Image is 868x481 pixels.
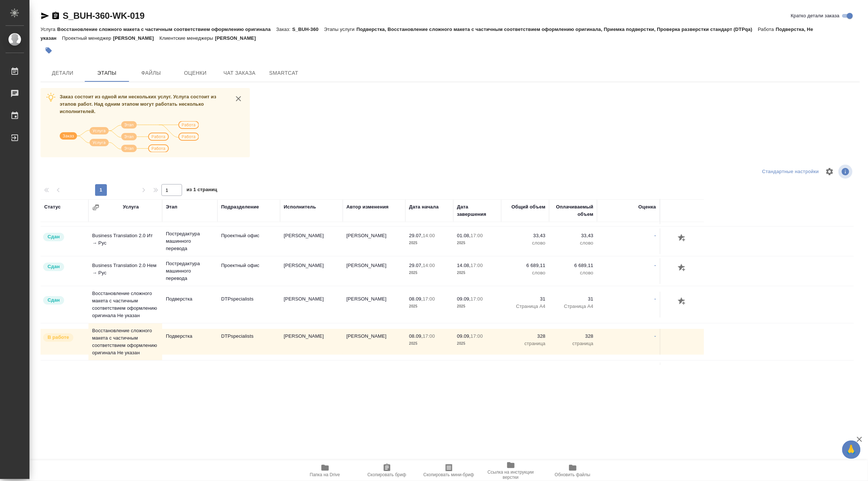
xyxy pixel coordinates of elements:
div: Автор изменения [346,203,388,211]
div: Дата начала [409,203,439,211]
button: Добавить оценку [676,295,689,308]
button: Добавить тэг [41,42,57,59]
p: страница [505,340,545,347]
p: 14.08, [457,263,471,268]
div: Статус [44,203,61,211]
td: [PERSON_NAME] [343,258,405,284]
td: Business Translation 2.0 Ит → Рус [88,228,162,254]
td: Восстановление сложного макета с частичным соответствием оформлению оригинала Не указан [88,286,162,323]
span: Кратко детали заказа [791,12,840,20]
p: Постредактура машинного перевода [166,260,214,282]
p: Сдан [48,263,60,270]
span: Файлы [133,69,169,78]
td: [PERSON_NAME] [343,292,405,317]
button: Добавить оценку [676,262,689,274]
p: 09.09, [457,333,471,339]
td: Проектный офис [217,228,280,254]
a: S_BUH-360-WK-019 [63,11,144,21]
a: - [655,233,656,238]
p: слово [505,269,545,277]
p: Проверка разверстки стандарт (DTPqa) [166,364,214,386]
a: - [655,296,656,302]
p: 328 [505,333,545,340]
button: Сгруппировать [92,204,100,211]
td: [PERSON_NAME] [280,362,343,388]
p: Подверстка [166,333,214,340]
p: В работе [48,334,69,341]
td: [PERSON_NAME] [280,228,343,254]
p: 31 [553,295,593,303]
p: 2025 [409,340,450,347]
p: Этапы услуги [324,27,356,32]
div: Этап [166,203,177,211]
p: Заказ: [276,27,292,32]
p: 2025 [457,340,498,347]
td: [PERSON_NAME] [280,258,343,284]
span: Этапы [89,69,125,78]
p: 09.09, [457,296,471,302]
td: [PERSON_NAME] [343,362,405,388]
p: 2025 [409,239,450,247]
p: страница [553,340,593,347]
span: Детали [45,69,80,78]
p: 17:00 [471,233,483,238]
div: Общий объем [512,203,545,211]
a: - [655,333,656,339]
div: Оплачиваемый объем [553,203,593,218]
p: 29.07, [409,233,423,238]
div: Дата завершения [457,203,498,218]
div: Исполнитель [284,203,316,211]
div: Подразделение [221,203,259,211]
td: [PERSON_NAME] [280,329,343,355]
td: Проектный офис [217,258,280,284]
p: 33,43 [505,232,545,239]
span: SmartCat [266,69,301,78]
div: split button [760,166,821,178]
p: Подверстка [166,295,214,303]
td: Восстановление сложного макета с частичным соответствием оформлению оригинала Не указан [88,323,162,360]
td: [PERSON_NAME] [343,329,405,355]
div: Оценка [638,203,656,211]
button: Добавить оценку [676,232,689,245]
p: слово [553,269,593,277]
p: 328 [553,333,593,340]
p: Страница А4 [553,303,593,310]
p: Проектный менеджер [62,35,113,41]
div: Услуга [123,203,139,211]
p: 2025 [457,303,498,310]
p: Подверстка, Восстановление сложного макета с частичным соответствием оформлению оригинала, Приемк... [356,27,758,32]
td: DTPqa [217,362,280,388]
td: Верстка макета средней сложности (MS Word) Не указан [88,361,162,390]
p: 2025 [457,269,498,277]
p: Страница А4 [505,303,545,310]
p: 08.09, [409,296,423,302]
p: Сдан [48,233,60,240]
span: из 1 страниц [187,185,217,196]
p: 17:00 [471,333,483,339]
p: 2025 [457,239,498,247]
p: Восстановление сложного макета с частичным соответствием оформлению оригинала [57,27,276,32]
p: [PERSON_NAME] [215,35,261,41]
p: S_BUH-360 [292,27,324,32]
td: [PERSON_NAME] [343,228,405,254]
span: Заказ состоит из одной или нескольких услуг. Услуга состоит из этапов работ. Над одним этапом мог... [60,94,216,114]
p: Клиентские менеджеры [160,35,215,41]
p: Услуга [41,27,57,32]
a: - [655,263,656,268]
p: 29.07, [409,263,423,268]
p: 01.08, [457,233,471,238]
p: слово [553,239,593,247]
p: 17:00 [423,296,435,302]
p: 6 689,11 [553,262,593,269]
span: Оценки [178,69,213,78]
span: Посмотреть информацию [839,165,854,179]
p: Сдан [48,296,60,304]
p: 33,43 [553,232,593,239]
p: 17:00 [471,296,483,302]
p: 08.09, [409,333,423,339]
p: 2025 [409,269,450,277]
p: 14:00 [423,233,435,238]
p: Постредактура машинного перевода [166,230,214,252]
p: [PERSON_NAME] [113,35,160,41]
td: [PERSON_NAME] [280,292,343,317]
